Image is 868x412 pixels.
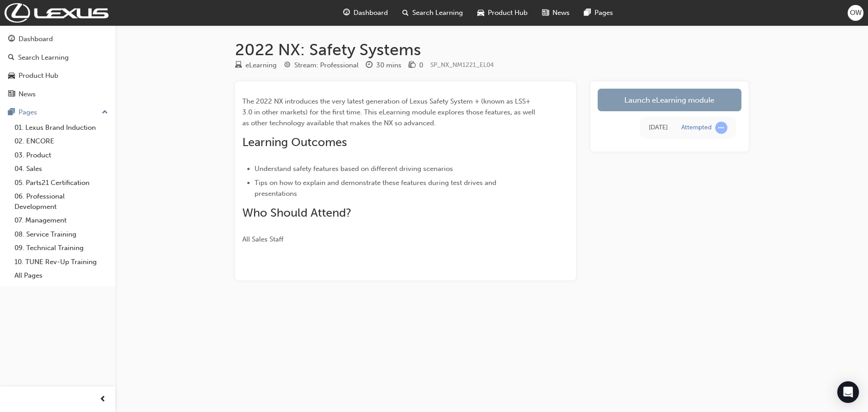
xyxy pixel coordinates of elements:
[409,60,423,71] div: Price
[11,213,112,227] a: 07. Management
[584,7,591,19] span: pages-icon
[343,7,350,19] span: guage-icon
[477,7,484,19] span: car-icon
[598,89,741,111] a: Launch eLearning module
[242,135,347,149] span: Learning Outcomes
[336,4,395,22] a: guage-iconDashboard
[8,72,15,80] span: car-icon
[850,8,862,18] span: OW
[11,269,112,283] a: All Pages
[395,4,470,22] a: search-iconSearch Learning
[11,121,112,135] a: 01. Lexus Brand Induction
[4,31,112,47] a: Dashboard
[11,134,112,148] a: 02. ENCORE
[4,29,112,104] button: DashboardSearch LearningProduct HubNews
[8,90,15,99] span: news-icon
[366,60,401,71] div: Duration
[284,60,359,71] div: Stream
[11,189,112,213] a: 06. Professional Development
[19,34,53,44] div: Dashboard
[4,67,112,84] a: Product Hub
[376,60,401,71] div: 30 mins
[11,255,112,269] a: 10. TUNE Rev-Up Training
[19,89,36,99] div: News
[284,62,291,70] span: target-icon
[294,60,359,71] div: Stream: Professional
[235,60,277,71] div: Type
[8,35,15,43] span: guage-icon
[102,107,108,118] span: up-icon
[848,5,863,21] button: OW
[4,104,112,121] button: Pages
[488,8,528,18] span: Product Hub
[681,123,712,132] div: Attempted
[535,4,577,22] a: news-iconNews
[8,54,14,62] span: search-icon
[649,123,668,133] div: Sat Aug 09 2025 09:27:15 GMT+1000 (Australian Eastern Standard Time)
[255,179,498,198] span: Tips on how to explain and demonstrate these features during test drives and presentations
[11,148,112,162] a: 03. Product
[255,165,453,173] span: Understand safety features based on different driving scenarios
[245,60,277,71] div: eLearning
[8,109,15,117] span: pages-icon
[242,206,351,220] span: Who Should Attend?
[5,3,108,23] img: Trak
[11,241,112,255] a: 09. Technical Training
[19,71,58,81] div: Product Hub
[409,62,415,70] span: money-icon
[11,227,112,242] a: 08. Service Training
[19,107,37,118] div: Pages
[552,8,570,18] span: News
[99,394,106,405] span: prev-icon
[11,162,112,176] a: 04. Sales
[354,8,388,18] span: Dashboard
[837,381,859,403] div: Open Intercom Messenger
[235,40,749,60] h1: 2022 NX: Safety Systems
[412,8,463,18] span: Search Learning
[242,97,537,127] span: The 2022 NX introduces the very latest generation of Lexus Safety System + (known as LSS+ 3.0 in ...
[419,60,423,71] div: 0
[4,49,112,66] a: Search Learning
[235,62,242,70] span: learningResourceType_ELEARNING-icon
[4,86,112,103] a: News
[242,235,283,243] span: All Sales Staff
[594,8,613,18] span: Pages
[11,176,112,190] a: 05. Parts21 Certification
[402,7,409,19] span: search-icon
[430,61,494,69] span: Learning resource code
[715,122,727,134] span: learningRecordVerb_ATTEMPT-icon
[18,52,69,63] div: Search Learning
[577,4,620,22] a: pages-iconPages
[542,7,549,19] span: news-icon
[366,62,373,70] span: clock-icon
[470,4,535,22] a: car-iconProduct Hub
